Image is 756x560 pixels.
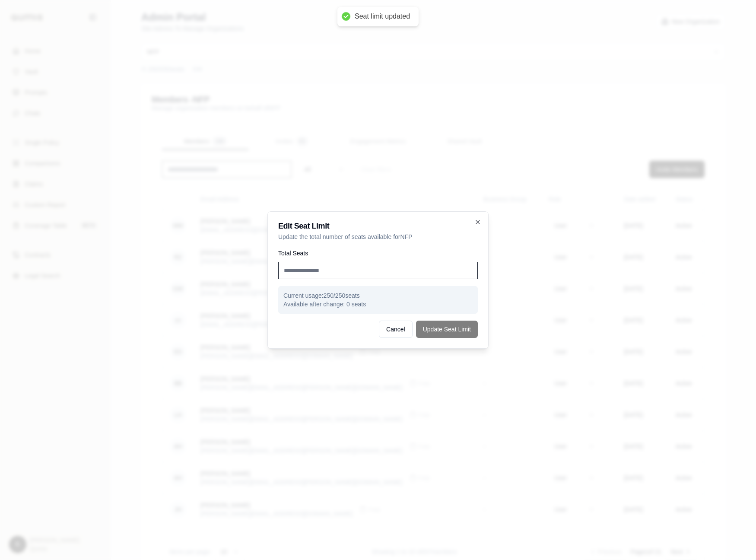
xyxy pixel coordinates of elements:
[278,250,308,257] label: Total Seats
[278,232,478,241] p: Update the total number of seats available for NFP
[379,321,413,338] button: Cancel
[283,300,473,309] p: Available after change: 0 seats
[283,291,473,300] p: Current usage: 250 / 250 seats
[278,222,478,230] h2: Edit Seat Limit
[355,12,410,21] div: Seat limit updated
